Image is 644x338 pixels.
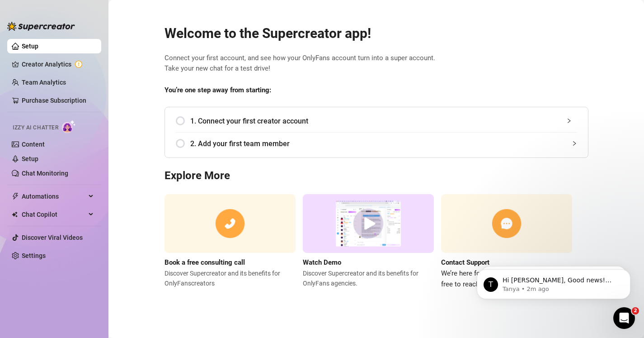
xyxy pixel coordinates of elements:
[22,189,86,204] span: Automations
[22,93,94,108] a: Purchase Subscription
[190,138,577,149] span: 2. Add your first team member
[12,193,19,200] span: thunderbolt
[176,110,577,132] div: 1. Connect your first creator account
[22,43,38,50] a: Setup
[165,194,296,253] img: consulting call
[22,252,46,259] a: Settings
[13,124,58,132] span: Izzy AI Chatter
[7,22,75,31] img: logo-BBDzfeDw.svg
[303,268,434,288] span: Discover Supercreator and its benefits for OnlyFans agencies.
[176,133,577,155] div: 2. Add your first team member
[463,250,644,314] iframe: Intercom notifications message
[165,169,588,183] h3: Explore More
[12,211,18,218] img: Chat Copilot
[190,115,577,127] span: 1. Connect your first creator account
[572,141,577,146] span: collapsed
[165,258,245,267] strong: Book a free consulting call
[303,194,434,253] img: supercreator demo
[441,194,572,253] img: contact support
[165,268,296,288] span: Discover Supercreator and its benefits for OnlyFans creators
[62,120,76,133] img: AI Chatter
[22,79,66,86] a: Team Analytics
[22,57,94,71] a: Creator Analytics exclamation-circle
[165,25,588,42] h2: Welcome to the Supercreator app!
[613,307,635,329] iframe: Intercom live chat
[441,268,572,290] span: We’re here for everything you need. Feel free to reach out!
[632,307,639,314] span: 2
[22,234,83,241] a: Discover Viral Videos
[165,194,296,290] a: Book a free consulting callDiscover Supercreator and its benefits for OnlyFanscreators
[165,86,271,94] strong: You’re one step away from starting:
[566,118,572,124] span: collapsed
[22,170,68,177] a: Chat Monitoring
[165,53,588,74] span: Connect your first account, and see how your OnlyFans account turn into a super account. Take you...
[441,258,489,267] strong: Contact Support
[303,258,341,267] strong: Watch Demo
[22,155,38,162] a: Setup
[22,207,86,222] span: Chat Copilot
[303,194,434,290] a: Watch DemoDiscover Supercreator and its benefits for OnlyFans agencies.
[22,141,45,148] a: Content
